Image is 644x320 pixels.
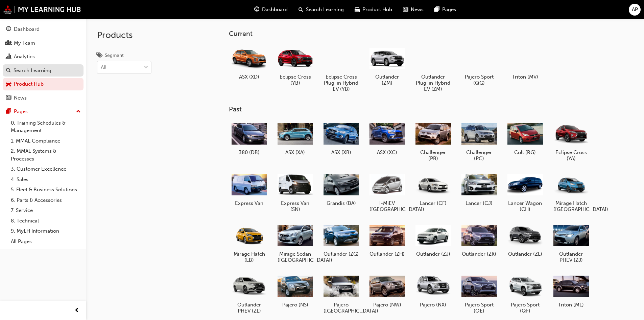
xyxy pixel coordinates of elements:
[8,185,84,195] a: 5. Fleet & Business Solutions
[505,220,545,260] a: Outlander (ZL)
[3,92,84,104] a: News
[321,119,361,158] a: ASX (XB)
[8,136,84,146] a: 1. MMAL Compliance
[275,220,315,266] a: Mirage Sedan ([GEOGRAPHIC_DATA])
[278,302,313,308] h5: Pajero (NS)
[232,251,267,263] h5: Mirage Hatch (LB)
[459,271,499,317] a: Pajero Sport (QE)
[507,200,543,212] h5: Lancer Wagon (CH)
[3,22,84,105] button: DashboardMy TeamAnalyticsSearch LearningProduct HubNews
[229,30,613,38] h3: Current
[6,68,11,74] span: search-icon
[6,40,11,46] span: people-icon
[413,271,453,311] a: Pajero (NX)
[97,53,102,59] span: tags-icon
[74,306,79,315] span: prev-icon
[3,37,84,49] a: My Team
[8,236,84,247] a: All Pages
[507,74,543,80] h5: Triton (MV)
[6,26,11,33] span: guage-icon
[369,74,405,86] h5: Outlander (ZM)
[249,3,293,17] a: guage-iconDashboard
[362,6,392,14] span: Product Hub
[14,53,35,61] div: Analytics
[229,220,269,266] a: Mirage Hatch (LB)
[551,271,591,311] a: Triton (ML)
[369,302,405,308] h5: Pajero (NW)
[8,118,84,136] a: 0. Training Schedules & Management
[275,43,315,88] a: Eclipse Cross (YB)
[3,64,84,77] a: Search Learning
[324,251,359,257] h5: Outlander (ZG)
[415,200,451,206] h5: Lancer (CF)
[278,74,313,86] h5: Eclipse Cross (YB)
[629,4,641,16] button: AP
[507,302,543,314] h5: Pajero Sport (QF)
[6,54,11,60] span: chart-icon
[459,43,499,88] a: Pajero Sport (QG)
[355,5,360,14] span: car-icon
[101,64,106,71] div: All
[398,3,429,17] a: news-iconNews
[229,271,269,317] a: Outlander PHEV (ZL)
[367,43,407,88] a: Outlander (ZM)
[507,149,543,155] h5: Colt (RG)
[413,43,453,94] a: Outlander Plug-in Hybrid EV (ZM)
[229,119,269,158] a: 380 (DB)
[459,220,499,260] a: Outlander (ZK)
[278,149,313,155] h5: ASX (XA)
[97,30,151,41] h2: Products
[3,78,84,90] a: Product Hub
[8,164,84,174] a: 3. Customer Excellence
[8,226,84,236] a: 9. MyLH Information
[232,200,267,206] h5: Express Van
[144,63,148,72] span: down-icon
[8,205,84,216] a: 7. Service
[413,119,453,164] a: Challenger (PB)
[442,6,456,14] span: Pages
[275,119,315,158] a: ASX (XA)
[14,39,35,47] div: My Team
[321,170,361,209] a: Grandis (BA)
[413,170,453,209] a: Lancer (CF)
[3,5,81,14] a: mmal
[278,251,313,263] h5: Mirage Sedan ([GEOGRAPHIC_DATA])
[369,149,405,155] h5: ASX (XC)
[3,105,84,118] button: Pages
[324,200,359,206] h5: Grandis (BA)
[429,3,461,17] a: pages-iconPages
[367,220,407,260] a: Outlander (ZH)
[461,251,497,257] h5: Outlander (ZK)
[262,6,288,14] span: Dashboard
[324,149,359,155] h5: ASX (XB)
[76,107,81,116] span: up-icon
[632,6,638,14] span: AP
[461,200,497,206] h5: Lancer (CJ)
[14,108,28,115] div: Pages
[6,109,11,115] span: pages-icon
[459,119,499,164] a: Challenger (PC)
[254,5,259,14] span: guage-icon
[321,271,361,317] a: Pajero ([GEOGRAPHIC_DATA])
[229,43,269,82] a: ASX (XD)
[415,74,451,92] h5: Outlander Plug-in Hybrid EV (ZM)
[461,302,497,314] h5: Pajero Sport (QE)
[367,119,407,158] a: ASX (XC)
[403,5,408,14] span: news-icon
[459,170,499,209] a: Lancer (CJ)
[553,251,589,263] h5: Outlander PHEV (ZJ)
[505,119,545,158] a: Colt (RG)
[461,74,497,86] h5: Pajero Sport (QG)
[232,74,267,80] h5: ASX (XD)
[8,146,84,164] a: 2. MMAL Systems & Processes
[306,6,344,14] span: Search Learning
[553,149,589,162] h5: Eclipse Cross (YA)
[553,200,589,212] h5: Mirage Hatch ([GEOGRAPHIC_DATA])
[275,271,315,311] a: Pajero (NS)
[8,216,84,226] a: 8. Technical
[6,95,11,101] span: news-icon
[14,67,51,74] div: Search Learning
[3,50,84,63] a: Analytics
[415,302,451,308] h5: Pajero (NX)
